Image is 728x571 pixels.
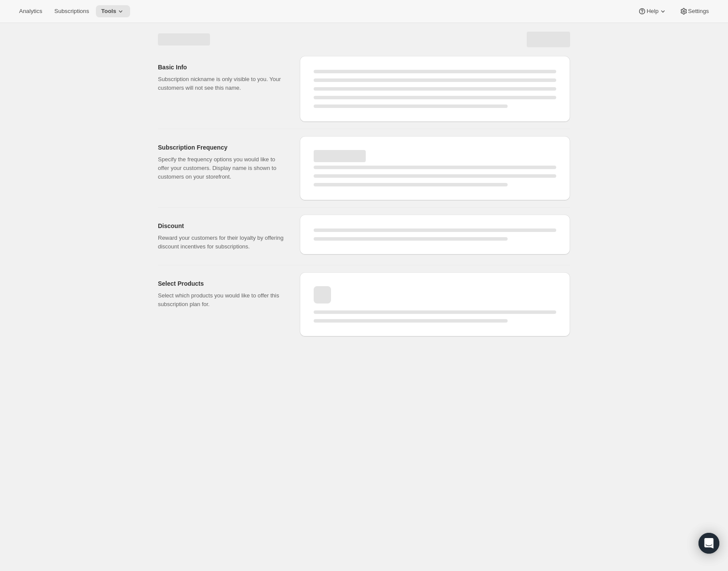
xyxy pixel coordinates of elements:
[158,234,286,251] p: Reward your customers for their loyalty by offering discount incentives for subscriptions.
[158,75,286,92] p: Subscription nickname is only visible to you. Your customers will not see this name.
[19,8,42,15] span: Analytics
[688,8,709,15] span: Settings
[158,279,286,288] h2: Select Products
[633,5,672,17] button: Help
[158,155,286,181] p: Specify the frequency options you would like to offer your customers. Display name is shown to cu...
[148,23,580,340] div: Page loading
[101,8,116,15] span: Tools
[646,8,658,15] span: Help
[158,222,286,230] h2: Discount
[674,5,714,17] button: Settings
[54,8,89,15] span: Subscriptions
[158,291,286,309] p: Select which products you would like to offer this subscription plan for.
[49,5,94,17] button: Subscriptions
[96,5,130,17] button: Tools
[158,143,286,152] h2: Subscription Frequency
[14,5,47,17] button: Analytics
[158,63,286,72] h2: Basic Info
[698,533,719,554] div: Open Intercom Messenger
